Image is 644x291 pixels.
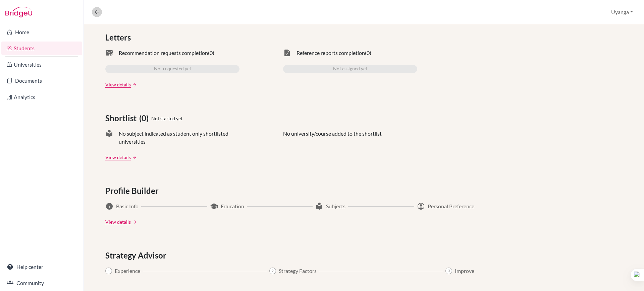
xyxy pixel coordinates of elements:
span: 2 [269,268,276,274]
span: (0) [139,112,151,124]
a: arrow_forward [131,155,137,160]
p: No university/course added to the shortlist [283,130,382,146]
a: Help center [1,260,82,274]
a: View details [105,81,131,88]
a: Universities [1,58,82,71]
a: Students [1,42,82,55]
a: Community [1,276,82,290]
span: Improve [455,267,474,275]
span: Not started yet [151,115,182,122]
a: Analytics [1,90,82,104]
span: Personal Preference [428,202,474,210]
span: Recommendation requests completion [119,49,208,57]
span: Strategy Factors [279,267,317,275]
span: (0) [365,49,371,57]
span: local_library [105,130,113,146]
span: 3 [445,268,452,274]
img: Bridge-U [5,7,32,17]
span: account_circle [417,202,425,210]
span: Shortlist [105,112,139,124]
span: Not requested yet [154,65,191,73]
span: Letters [105,31,133,44]
span: Subjects [326,202,345,210]
span: info [105,202,113,210]
span: No subject indicated as student only shortlisted universities [119,130,239,146]
span: task [283,49,291,57]
button: Uyanga [608,6,636,18]
span: Experience [115,267,140,275]
a: Documents [1,74,82,87]
span: Not assigned yet [333,65,367,73]
span: mark_email_read [105,49,113,57]
a: arrow_forward [131,82,137,87]
a: View details [105,218,131,225]
span: Reference reports completion [297,49,365,57]
span: Basic Info [116,202,139,210]
span: Education [221,202,244,210]
a: Home [1,25,82,39]
span: (0) [208,49,214,57]
a: View details [105,154,131,161]
span: 1 [105,268,112,274]
a: arrow_forward [131,220,137,224]
span: Strategy Advisor [105,249,169,262]
span: local_library [315,202,323,210]
span: school [210,202,218,210]
span: Profile Builder [105,185,161,197]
